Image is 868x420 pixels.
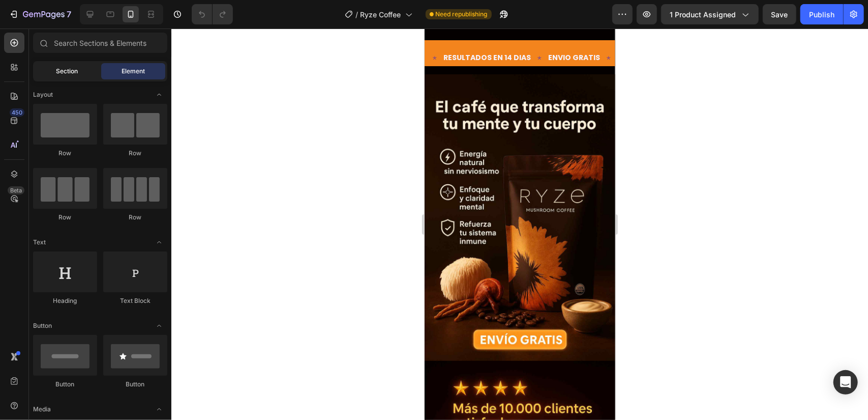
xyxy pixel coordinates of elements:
[10,108,24,117] div: 450
[151,401,167,417] span: Toggle open
[33,238,46,247] span: Text
[4,4,76,24] button: 7
[670,9,736,20] span: 1 product assigned
[361,9,401,20] span: Ryze Coffee
[763,4,796,24] button: Save
[809,9,834,20] div: Publish
[33,90,53,99] span: Layout
[192,4,233,24] div: Undo/Redo
[151,234,167,250] span: Toggle open
[33,213,97,222] div: Row
[67,8,71,20] p: 7
[151,87,167,103] span: Toggle open
[33,33,167,53] input: Search Sections & Elements
[33,296,97,305] div: Heading
[103,296,167,305] div: Text Block
[800,4,843,24] button: Publish
[33,405,51,414] span: Media
[8,186,24,194] div: Beta
[33,380,97,389] div: Button
[103,213,167,222] div: Row
[122,67,145,76] span: Element
[33,321,52,330] span: Button
[833,370,858,395] div: Open Intercom Messenger
[356,9,358,20] span: /
[56,67,78,76] span: Section
[436,10,488,19] span: Need republishing
[425,29,615,420] iframe: Design area
[661,4,759,24] button: 1 product assigned
[103,380,167,389] div: Button
[151,318,167,334] span: Toggle open
[33,149,97,158] div: Row
[103,149,167,158] div: Row
[771,10,788,19] span: Save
